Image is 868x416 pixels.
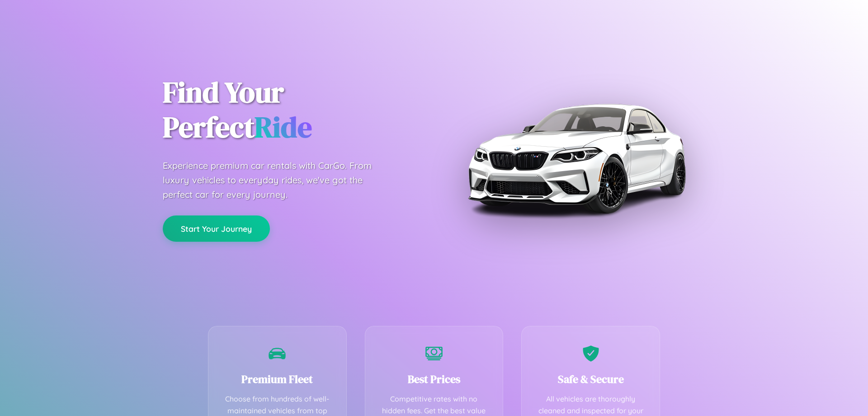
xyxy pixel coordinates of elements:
[255,107,312,147] span: Ride
[535,372,646,387] h3: Safe & Secure
[163,158,389,202] p: Experience premium car rentals with CarGo. From luxury vehicles to everyday rides, we've got the ...
[163,215,270,242] button: Start Your Journey
[222,372,333,387] h3: Premium Fleet
[463,45,689,272] img: Premium BMW car rental vehicle
[379,372,490,387] h3: Best Prices
[163,75,420,145] h1: Find Your Perfect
